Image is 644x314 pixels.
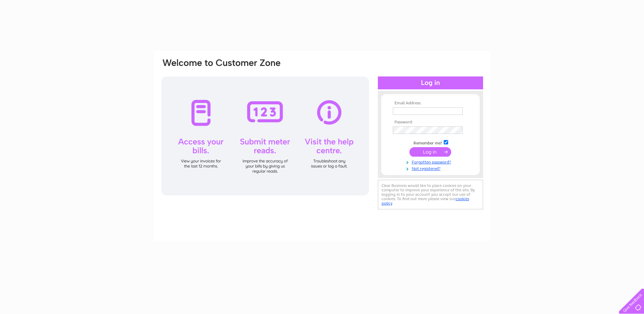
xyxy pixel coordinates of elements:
[393,158,470,165] a: Forgotten password?
[382,196,469,206] a: cookies policy
[391,120,470,125] th: Password:
[391,101,470,106] th: Email Address:
[409,147,451,157] input: Submit
[391,139,470,146] td: Remember me?
[378,180,483,209] div: Clear Business would like to place cookies on your computer to improve your experience of the sit...
[393,165,470,171] a: Not registered?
